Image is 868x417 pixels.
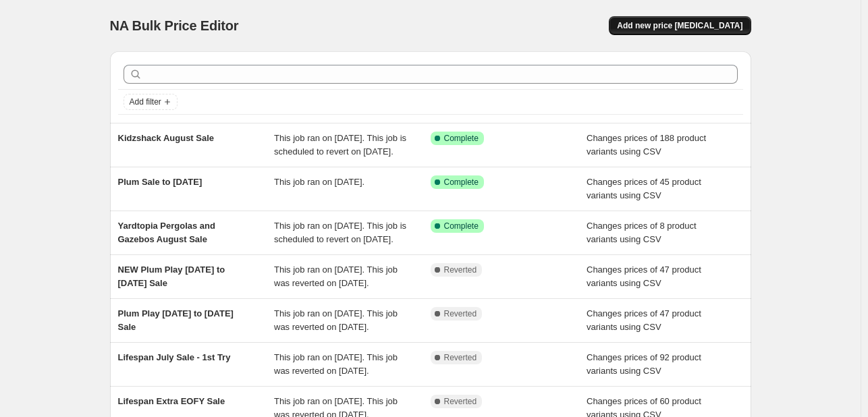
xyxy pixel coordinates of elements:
[274,308,398,332] span: This job ran on [DATE]. This job was reverted on [DATE].
[444,133,479,144] span: Complete
[118,396,225,406] span: Lifespan Extra EOFY Sale
[587,265,701,288] span: Changes prices of 47 product variants using CSV
[124,94,178,110] button: Add filter
[274,265,398,288] span: This job ran on [DATE]. This job was reverted on [DATE].
[118,221,216,244] span: Yardtopia Pergolas and Gazebos August Sale
[444,308,477,319] span: Reverted
[587,177,701,200] span: Changes prices of 45 product variants using CSV
[274,133,406,157] span: This job ran on [DATE]. This job is scheduled to revert on [DATE].
[587,221,697,244] span: Changes prices of 8 product variants using CSV
[118,133,215,143] span: Kidzshack August Sale
[587,133,706,157] span: Changes prices of 188 product variants using CSV
[118,308,234,332] span: Plum Play [DATE] to [DATE] Sale
[130,96,161,107] span: Add filter
[274,221,406,244] span: This job ran on [DATE]. This job is scheduled to revert on [DATE].
[274,352,398,376] span: This job ran on [DATE]. This job was reverted on [DATE].
[617,20,742,31] span: Add new price [MEDICAL_DATA]
[587,308,701,332] span: Changes prices of 47 product variants using CSV
[118,265,225,288] span: NEW Plum Play [DATE] to [DATE] Sale
[274,177,364,187] span: This job ran on [DATE].
[444,221,479,231] span: Complete
[444,265,477,275] span: Reverted
[444,396,477,407] span: Reverted
[444,352,477,363] span: Reverted
[118,177,202,187] span: Plum Sale to [DATE]
[110,18,239,33] span: NA Bulk Price Editor
[444,177,479,188] span: Complete
[118,352,231,362] span: Lifespan July Sale - 1st Try
[609,16,751,35] button: Add new price [MEDICAL_DATA]
[587,352,701,376] span: Changes prices of 92 product variants using CSV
